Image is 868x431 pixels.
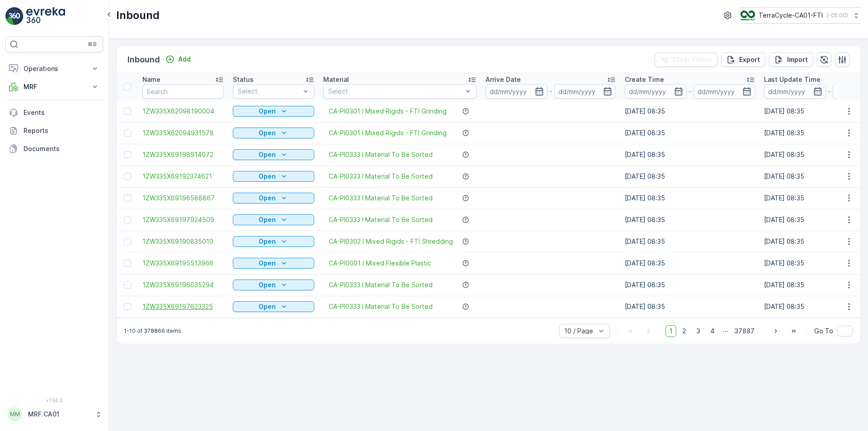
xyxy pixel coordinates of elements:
a: Events [5,104,103,122]
td: [DATE] 08:35 [620,166,759,187]
p: Add [178,55,191,64]
p: - [828,86,831,97]
p: Open [259,302,276,311]
a: CA-PI0333 I Material To Be Sorted [329,194,433,203]
input: Search [142,84,224,99]
td: [DATE] 08:35 [620,144,759,166]
p: - [689,86,692,97]
p: Open [259,172,276,181]
div: Toggle Row Selected [124,173,131,180]
button: Add [162,54,194,65]
p: Last Update Time [764,75,821,84]
p: MRF [24,82,85,91]
button: Import [769,52,813,67]
input: dd/mm/yyyy [554,84,616,99]
p: Status [233,75,254,84]
div: Toggle Row Selected [124,151,131,158]
p: ... [723,325,728,337]
a: 1ZW335X69197623325 [142,302,224,311]
span: 2 [678,325,690,337]
button: Clear Filters [655,52,717,67]
button: TerraCycle-CA01-FTI(-05:00) [741,7,861,24]
a: CA-PI0333 I Material To Be Sorted [329,302,433,311]
span: CA-PI0301 I Mixed Rigids - FTI Grinding [329,107,447,116]
button: Open [233,236,314,247]
div: Toggle Row Selected [124,216,131,223]
p: Select [328,87,462,96]
img: logo_light-DOdMpM7g.png [26,7,65,25]
p: Open [259,237,276,246]
a: CA-PI0333 I Material To Be Sorted [329,280,433,289]
button: Open [233,258,314,269]
p: Arrive Date [486,75,521,84]
p: Material [323,75,349,84]
span: 37887 [730,325,759,337]
p: Open [259,194,276,203]
button: MMMRF.CA01 [5,405,103,424]
button: MRF [5,78,103,96]
p: Documents [24,144,99,153]
button: Open [233,193,314,204]
p: ( -05:00 ) [826,12,848,19]
td: [DATE] 08:35 [620,252,759,274]
td: [DATE] 08:35 [620,122,759,144]
button: Open [233,301,314,312]
p: Clear Filters [673,55,712,64]
button: Open [233,171,314,182]
a: 1ZW335X69198914072 [142,150,224,159]
a: 1ZW335X69195513966 [142,259,224,268]
p: Open [259,259,276,268]
button: Export [721,52,765,67]
span: Go To [814,327,833,336]
td: [DATE] 08:35 [620,296,759,317]
a: 1ZW335X69197924509 [142,215,224,224]
img: TC_BVHiTW6.png [741,10,755,20]
span: 1 [665,325,676,337]
a: CA-PI0301 I Mixed Rigids - FTI Grinding [329,128,447,137]
td: [DATE] 08:35 [620,274,759,296]
button: Open [233,149,314,160]
td: [DATE] 08:35 [620,209,759,231]
p: 1-10 of 378866 items [124,327,181,335]
span: CA-PI0333 I Material To Be Sorted [329,150,433,159]
a: 1ZW335X69192374621 [142,172,224,181]
a: 1ZW335X69196035294 [142,280,224,289]
p: Open [259,128,276,137]
a: Reports [5,122,103,140]
button: Open [233,128,314,138]
span: 3 [692,325,704,337]
p: Import [787,55,808,64]
button: Operations [5,60,103,78]
div: Toggle Row Selected [124,281,131,289]
a: 1ZW335X62094931578 [142,128,224,137]
td: [DATE] 08:35 [620,231,759,252]
p: Open [259,215,276,224]
p: Events [24,108,99,117]
p: ⌘B [88,41,97,48]
div: Toggle Row Selected [124,129,131,137]
a: 1ZW335X62098190004 [142,107,224,116]
input: dd/mm/yyyy [693,84,755,99]
input: dd/mm/yyyy [764,84,826,99]
p: MRF.CA01 [28,410,90,419]
p: Export [739,55,760,64]
button: Open [233,214,314,225]
p: Inbound [116,8,160,23]
a: 1ZW335X69190835010 [142,237,224,246]
p: Open [259,280,276,289]
a: CA-PI0333 I Material To Be Sorted [329,172,433,181]
a: CA-PI0333 I Material To Be Sorted [329,215,433,224]
p: Select [238,87,300,96]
